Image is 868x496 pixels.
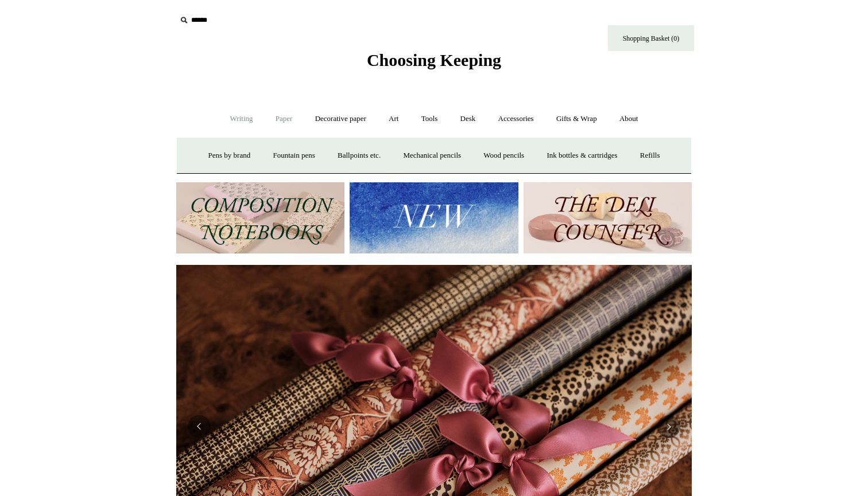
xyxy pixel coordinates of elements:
[608,25,694,51] a: Shopping Basket (0)
[305,104,377,134] a: Decorative paper
[262,140,325,171] a: Fountain pens
[265,104,303,134] a: Paper
[536,140,627,171] a: Ink bottles & cartridges
[367,60,501,68] a: Choosing Keeping
[524,182,692,254] img: The Deli Counter
[609,104,649,134] a: About
[393,140,471,171] a: Mechanical pencils
[488,104,544,134] a: Accessories
[220,104,263,134] a: Writing
[176,182,344,254] img: 202302 Composition ledgers.jpg__PID:69722ee6-fa44-49dd-a067-31375e5d54ec
[657,415,680,438] button: Next
[473,140,534,171] a: Wood pencils
[411,104,448,134] a: Tools
[378,104,409,134] a: Art
[327,140,391,171] a: Ballpoints etc.
[188,415,211,438] button: Previous
[450,104,486,134] a: Desk
[367,50,501,69] span: Choosing Keeping
[630,140,671,171] a: Refills
[546,104,607,134] a: Gifts & Wrap
[198,140,261,171] a: Pens by brand
[350,182,518,254] img: New.jpg__PID:f73bdf93-380a-4a35-bcfe-7823039498e1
